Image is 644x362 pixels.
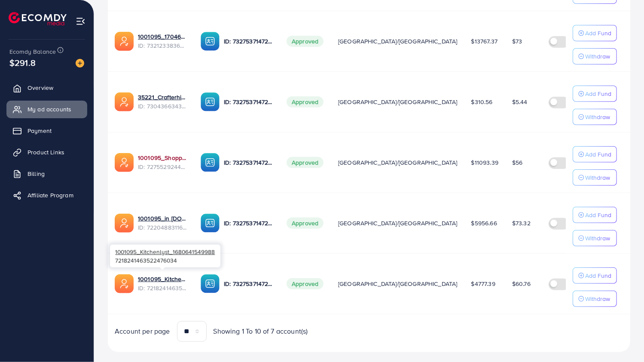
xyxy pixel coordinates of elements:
a: 35221_Crafterhide ad_1700680330947 [138,93,187,101]
span: Approved [287,36,324,47]
p: Withdraw [585,233,610,243]
img: ic-ads-acc.e4c84228.svg [115,153,134,172]
img: ic-ads-acc.e4c84228.svg [115,32,134,51]
p: Add Fund [585,270,611,281]
a: 1001095_Kitchenlyst_1680641549988 [138,275,187,283]
span: ID: 7218241463522476034 [138,284,187,292]
button: Withdraw [573,291,617,307]
p: Withdraw [585,172,610,183]
button: Withdraw [573,48,617,64]
span: $291.8 [9,56,36,69]
div: <span class='underline'>35221_Crafterhide ad_1700680330947</span></br>7304366343393296385 [138,93,187,110]
a: 1001095_1704607619722 [138,32,187,41]
p: ID: 7327537147282571265 [224,279,273,289]
iframe: Chat [607,323,638,356]
img: ic-ads-acc.e4c84228.svg [115,214,134,233]
a: My ad accounts [6,101,87,118]
span: $4777.39 [471,279,495,288]
span: $56 [512,158,522,167]
button: Add Fund [573,146,617,163]
span: 1001095_Kitchenlyst_1680641549988 [115,248,215,256]
span: [GEOGRAPHIC_DATA]/[GEOGRAPHIC_DATA] [338,158,458,167]
span: [GEOGRAPHIC_DATA]/[GEOGRAPHIC_DATA] [338,37,458,46]
img: ic-ads-acc.e4c84228.svg [115,92,134,111]
a: Product Links [6,144,87,161]
span: Showing 1 To 10 of 7 account(s) [214,326,308,336]
span: ID: 7275529244510306305 [138,163,187,171]
p: Withdraw [585,294,610,304]
button: Withdraw [573,169,617,186]
p: Add Fund [585,89,611,99]
span: [GEOGRAPHIC_DATA]/[GEOGRAPHIC_DATA] [338,98,458,106]
p: Withdraw [585,51,610,61]
span: $73 [512,37,522,46]
span: ID: 7321233836078252033 [138,41,187,50]
span: Overview [27,83,53,92]
p: ID: 7327537147282571265 [224,157,273,168]
button: Add Fund [573,86,617,102]
span: Affiliate Program [27,191,73,199]
span: $13767.37 [471,37,497,46]
span: ID: 7304366343393296385 [138,102,187,110]
span: $310.56 [471,98,493,106]
span: [GEOGRAPHIC_DATA]/[GEOGRAPHIC_DATA] [338,219,458,227]
p: Withdraw [585,112,610,122]
img: ic-ba-acc.ded83a64.svg [201,92,220,111]
a: Payment [6,122,87,139]
button: Add Fund [573,25,617,41]
button: Withdraw [573,230,617,246]
span: Approved [287,157,324,168]
span: ID: 7220488311670947841 [138,223,187,232]
p: Add Fund [585,149,611,160]
div: <span class='underline'>1001095_in vogue.pk_1681150971525</span></br>7220488311670947841 [138,214,187,232]
img: ic-ba-acc.ded83a64.svg [201,274,220,293]
img: ic-ads-acc.e4c84228.svg [115,274,134,293]
img: ic-ba-acc.ded83a64.svg [201,32,220,51]
p: Add Fund [585,210,611,220]
span: Approved [287,218,324,229]
span: $60.76 [512,279,531,288]
img: logo [9,12,67,25]
div: 7218241463522476034 [110,245,220,267]
a: Affiliate Program [6,187,87,204]
button: Withdraw [573,109,617,125]
p: ID: 7327537147282571265 [224,36,273,46]
img: ic-ba-acc.ded83a64.svg [201,153,220,172]
img: image [76,59,84,67]
button: Add Fund [573,267,617,284]
span: Payment [27,126,52,135]
p: Add Fund [585,28,611,38]
span: Billing [27,169,45,178]
span: Approved [287,96,324,107]
a: 1001095_in [DOMAIN_NAME]_1681150971525 [138,214,187,223]
span: Product Links [27,148,64,156]
span: $5.44 [512,98,528,106]
span: My ad accounts [27,105,71,114]
span: Approved [287,278,324,289]
span: $5956.66 [471,219,497,227]
img: menu [76,16,85,26]
span: $73.32 [512,219,531,227]
button: Add Fund [573,207,617,223]
img: ic-ba-acc.ded83a64.svg [201,214,220,233]
p: ID: 7327537147282571265 [224,97,273,107]
a: 1001095_Shopping Center [138,153,187,162]
span: Ecomdy Balance [9,47,56,56]
a: Overview [6,79,87,96]
p: ID: 7327537147282571265 [224,218,273,228]
div: <span class='underline'>1001095_Shopping Center</span></br>7275529244510306305 [138,153,187,171]
div: <span class='underline'>1001095_1704607619722</span></br>7321233836078252033 [138,32,187,50]
span: $11093.39 [471,158,498,167]
span: [GEOGRAPHIC_DATA]/[GEOGRAPHIC_DATA] [338,279,458,288]
a: Billing [6,165,87,182]
span: Account per page [115,326,170,336]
